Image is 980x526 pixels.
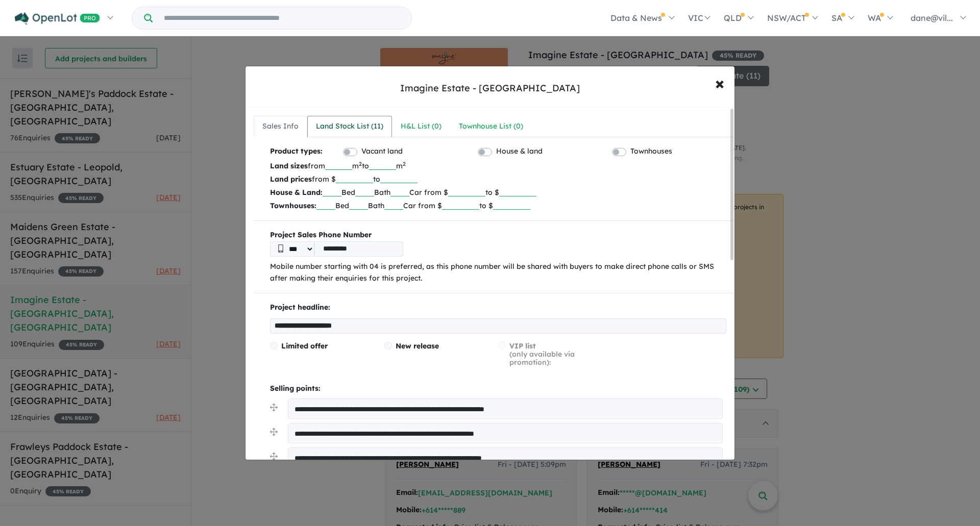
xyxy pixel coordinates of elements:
p: Bed Bath Car from $ to $ [270,199,726,212]
div: Townhouse List ( 0 ) [459,120,523,133]
sup: 2 [359,160,362,167]
span: dane@vil... [911,13,953,23]
div: Imagine Estate - [GEOGRAPHIC_DATA] [400,82,580,95]
input: Try estate name, suburb, builder or developer [155,7,409,29]
p: Mobile number starting with 04 is preferred, as this phone number will be shared with buyers to m... [270,261,726,285]
img: drag.svg [270,453,278,460]
div: H&L List ( 0 ) [401,120,442,133]
p: Selling points: [270,383,726,395]
label: House & land [496,145,543,158]
img: drag.svg [270,404,278,411]
img: Phone icon [278,244,283,253]
div: Land Stock List ( 11 ) [316,120,383,133]
b: Land sizes [270,161,308,170]
b: Townhouses: [270,201,316,210]
span: × [715,72,724,94]
p: Project headline: [270,302,726,314]
p: from m to m [270,159,726,172]
b: Land prices [270,174,312,184]
div: Sales Info [262,120,299,133]
img: drag.svg [270,428,278,436]
sup: 2 [403,160,406,167]
label: Vacant land [361,145,403,158]
p: Bed Bath Car from $ to $ [270,186,726,199]
p: from $ to [270,172,726,186]
img: Openlot PRO Logo White [15,12,100,25]
b: House & Land: [270,188,323,197]
span: Limited offer [281,341,328,350]
label: Townhouses [630,145,672,158]
b: Project Sales Phone Number [270,229,726,241]
span: New release [396,341,439,350]
b: Product types: [270,145,323,159]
